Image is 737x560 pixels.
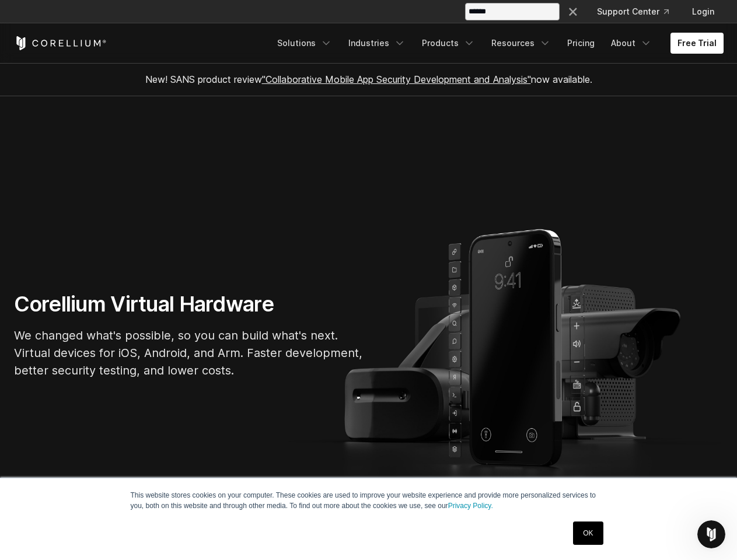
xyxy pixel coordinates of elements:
[448,502,493,510] a: Privacy Policy.
[145,73,592,85] span: New! SANS product review now available.
[697,520,725,548] iframe: Intercom live chat
[14,327,364,379] p: We changed what's possible, so you can build what's next. Virtual devices for iOS, Android, and A...
[573,521,603,545] a: OK
[562,1,583,22] button: Search
[560,33,602,54] a: Pricing
[567,2,579,19] div: ×
[604,33,659,54] a: About
[262,73,531,85] a: "Collaborative Mobile App Security Development and Analysis"
[683,1,724,22] a: Login
[341,33,413,54] a: Industries
[553,1,724,22] div: Navigation Menu
[270,33,724,54] div: Navigation Menu
[415,33,482,54] a: Products
[270,33,339,54] a: Solutions
[131,490,607,511] p: This website stores cookies on your computer. These cookies are used to improve your website expe...
[588,1,678,22] a: Support Center
[670,33,724,54] a: Free Trial
[14,36,107,50] a: Corellium Home
[14,291,364,317] h1: Corellium Virtual Hardware
[484,33,558,54] a: Resources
